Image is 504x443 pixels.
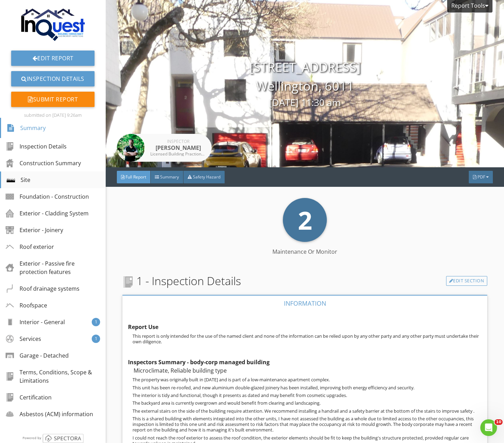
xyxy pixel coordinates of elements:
[193,174,220,180] span: Safety Hazard
[6,410,93,418] div: Asbestos (ACM) information
[128,323,158,331] strong: Report Use
[106,96,504,110] div: [DATE] 11:30 am
[7,122,46,134] div: Summary
[133,408,482,414] p: The external stairs on the side of the building require attention. We recommend installing a hand...
[298,203,312,237] span: 2
[6,393,52,402] div: Certification
[6,192,89,201] div: Foundation - Construction
[259,247,351,256] div: Maintenance or Monitor
[11,112,95,118] div: submitted on [DATE] 9:26am
[117,134,145,162] img: inquest40.jpg
[446,276,488,286] a: Edit Section
[160,174,179,180] span: Summary
[133,385,482,390] p: This unit has been re-roofed, and new aluminium double-glazed joinery has been installed, improvi...
[11,71,95,86] a: Inspection Details
[6,284,80,293] div: Roof drainage systems
[6,335,41,343] div: Services
[150,152,206,156] div: Licensed Building Practioner; Trade Certifed in [GEOGRAPHIC_DATA]
[133,400,482,406] p: The backyard area is currently overgrown and would benefit from clearing and landscaping.
[128,358,270,366] strong: Inspectors Summary - body-corp managed building
[92,335,100,343] div: 1
[11,51,95,66] a: Edit Report
[128,366,482,375] div: Microclimate, Reliable building type
[6,301,47,310] div: Roofspace
[6,318,65,326] div: Interior - General
[92,318,100,326] div: 1
[106,58,504,110] div: [STREET_ADDRESS] Wellington, 6011
[495,419,503,425] span: 10
[150,144,206,152] div: [PERSON_NAME]
[477,174,485,180] span: PDF
[20,6,86,42] img: Inquest_Ltd-standalone.png
[6,142,67,151] div: Inspection Details
[6,209,89,217] div: Exterior - Cladding System
[480,419,497,436] iframe: Intercom live chat
[6,351,69,360] div: Garage - Detached
[7,176,30,184] div: Site
[133,392,482,398] p: The interior is tidy and functional, though it presents as dated and may benefit from cosmetic up...
[122,273,241,289] span: 1 - Inspection Details
[133,416,482,433] p: This is a shared building with elements integrated into the other units, I have not assessed the ...
[126,174,146,180] span: Full Report
[6,159,81,167] div: Construction Summary
[117,134,212,162] a: Inspector [PERSON_NAME] Licensed Building Practioner; Trade Certifed in [GEOGRAPHIC_DATA]
[150,139,206,144] div: Inspector
[6,368,100,385] div: Terms, Conditions, Scope & Limitations
[6,226,63,234] div: Exterior - Joinery
[6,259,100,276] div: Exterior - Passive fire protection features
[133,333,482,344] p: This report is only intended for the use of the named client and none of the information can be r...
[133,377,482,382] p: The property was originally built in [DATE] and is part of a low-maintenance apartment complex.
[6,243,54,251] div: Roof exterior
[22,434,84,443] img: powered_by_spectora_2.png
[11,92,95,107] div: Submit Report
